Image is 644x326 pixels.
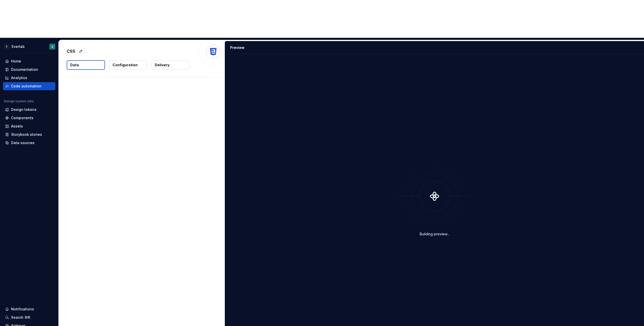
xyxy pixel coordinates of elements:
p: Delivery [155,62,169,68]
a: Storybook stories [3,131,55,139]
button: Delivery [152,60,189,70]
div: Preview [230,45,244,50]
div: Analytics [11,75,27,80]
a: Data sources [3,139,55,147]
div: Building preview... [420,232,449,237]
a: Design tokens [3,106,55,114]
p: Data [70,62,79,68]
div: Notifications [11,307,34,312]
div: Storybook stories [11,132,42,137]
div: Design tokens [11,107,37,112]
button: Data [67,60,105,70]
p: Configuration [113,62,138,68]
div: Design system data [4,99,34,103]
div: Search ⌘K [11,315,30,320]
div: Components [11,115,33,120]
div: Home [11,59,21,64]
button: Configuration [109,60,147,70]
div: Code automation [11,84,42,89]
a: Components [3,114,55,122]
a: Analytics [3,74,55,82]
button: EEverlabQ [1,41,57,52]
a: Home [3,57,55,65]
div: Data sources [11,140,34,145]
div: Documentation [11,67,38,72]
a: Assets [3,122,55,130]
p: CSS [67,48,75,54]
button: Search ⌘K [3,313,55,321]
div: Q [51,45,53,49]
button: Notifications [3,305,55,313]
div: Assets [11,124,23,129]
div: E [4,44,10,50]
a: Documentation [3,66,55,74]
a: Code automation [3,82,55,90]
div: Everlab [12,44,25,49]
